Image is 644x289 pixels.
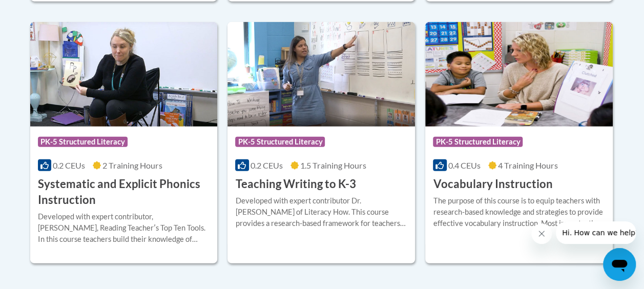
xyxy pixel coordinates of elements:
[433,176,552,192] h3: Vocabulary Instruction
[498,160,558,170] span: 4 Training Hours
[531,223,552,244] iframe: Close message
[235,137,325,147] span: PK-5 Structured Literacy
[425,22,613,263] a: Course LogoPK-5 Structured Literacy0.4 CEUs4 Training Hours Vocabulary InstructionThe purpose of ...
[300,160,366,170] span: 1.5 Training Hours
[433,195,605,229] div: The purpose of this course is to equip teachers with research-based knowledge and strategies to p...
[227,22,415,127] img: Course Logo
[102,160,162,170] span: 2 Training Hours
[251,160,283,170] span: 0.2 CEUs
[603,248,636,281] iframe: Button to launch messaging window
[425,22,613,127] img: Course Logo
[227,22,415,263] a: Course LogoPK-5 Structured Literacy0.2 CEUs1.5 Training Hours Teaching Writing to K-3Developed wi...
[38,211,210,245] div: Developed with expert contributor, [PERSON_NAME], Reading Teacherʹs Top Ten Tools. In this course...
[6,7,83,15] span: Hi. How can we help?
[30,22,218,127] img: Course Logo
[38,137,128,147] span: PK-5 Structured Literacy
[30,22,218,263] a: Course LogoPK-5 Structured Literacy0.2 CEUs2 Training Hours Systematic and Explicit Phonics Instr...
[53,160,85,170] span: 0.2 CEUs
[556,221,636,244] iframe: Message from company
[235,195,407,229] div: Developed with expert contributor Dr. [PERSON_NAME] of Literacy How. This course provides a resea...
[433,137,523,147] span: PK-5 Structured Literacy
[38,176,210,208] h3: Systematic and Explicit Phonics Instruction
[448,160,481,170] span: 0.4 CEUs
[235,176,356,192] h3: Teaching Writing to K-3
